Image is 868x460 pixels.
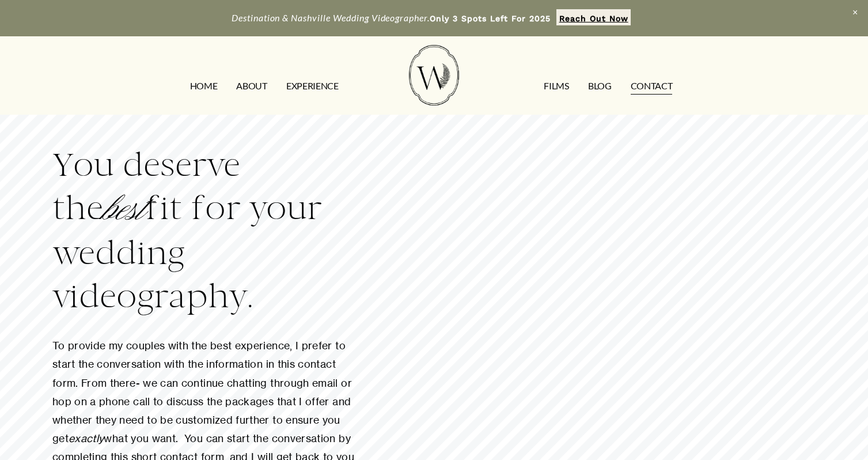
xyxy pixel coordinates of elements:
[631,77,673,95] a: CONTACT
[69,432,104,444] em: exactly
[544,77,568,95] a: FILMS
[559,14,628,23] strong: Reach Out Now
[556,9,631,25] a: Reach Out Now
[236,77,267,95] a: ABOUT
[286,77,339,95] a: EXPERIENCE
[409,45,458,105] img: Wild Fern Weddings
[103,189,145,231] em: best
[588,77,612,95] a: Blog
[52,144,361,319] h2: You deserve the fit for your wedding videography.
[190,77,218,95] a: HOME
